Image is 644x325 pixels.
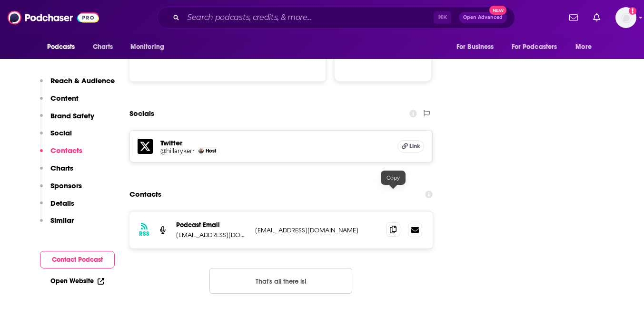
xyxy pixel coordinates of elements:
[40,216,74,233] button: Similar
[160,147,195,154] a: @hillarykerr
[456,40,494,54] span: For Business
[40,111,94,129] button: Brand Safety
[50,277,104,285] a: Open Website
[463,15,503,20] span: Open Advanced
[50,199,74,208] p: Details
[157,7,515,29] div: Search podcasts, credits, & more...
[50,128,72,137] p: Social
[93,40,113,54] span: Charts
[459,12,507,23] button: Open AdvancedNew
[505,38,571,56] button: open menu
[255,226,379,234] p: [EMAIL_ADDRESS][DOMAIN_NAME]
[50,76,115,85] p: Reach & Audience
[381,171,406,185] div: Copy
[40,199,74,216] button: Details
[489,6,506,15] span: New
[565,10,582,26] a: Show notifications dropdown
[40,38,88,56] button: open menu
[40,146,82,163] button: Contacts
[50,94,79,103] p: Content
[87,38,119,56] a: Charts
[176,221,248,229] p: Podcast Email
[129,105,154,123] h2: Socials
[124,38,177,56] button: open menu
[50,216,74,225] p: Similar
[50,146,82,155] p: Contacts
[129,185,161,203] h2: Contacts
[50,111,94,120] p: Brand Safety
[198,148,204,153] img: Hillary Kerr
[434,11,451,24] span: ⌘ K
[40,128,72,146] button: Social
[160,138,390,147] h5: Twitter
[629,7,636,15] svg: Add a profile image
[615,7,636,28] button: Show profile menu
[40,76,115,94] button: Reach & Audience
[40,94,79,111] button: Content
[8,9,99,27] img: Podchaser - Follow, Share and Rate Podcasts
[40,251,115,268] button: Contact Podcast
[512,40,557,54] span: For Podcasters
[139,230,149,238] h3: RSS
[47,40,75,54] span: Podcasts
[183,10,434,25] input: Search podcasts, credits, & more...
[176,231,248,239] p: [EMAIL_ADDRESS][DOMAIN_NAME]
[409,143,420,150] span: Link
[50,181,82,190] p: Sponsors
[130,40,164,54] span: Monitoring
[589,10,604,26] a: Show notifications dropdown
[50,163,73,172] p: Charts
[569,38,604,56] button: open menu
[397,140,424,153] a: Link
[206,148,216,154] span: Host
[40,181,82,199] button: Sponsors
[615,7,636,28] span: Logged in as Alexandrapullpr
[450,38,506,56] button: open menu
[615,7,636,28] img: User Profile
[209,268,352,294] button: Nothing here.
[575,40,592,54] span: More
[40,163,73,181] button: Charts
